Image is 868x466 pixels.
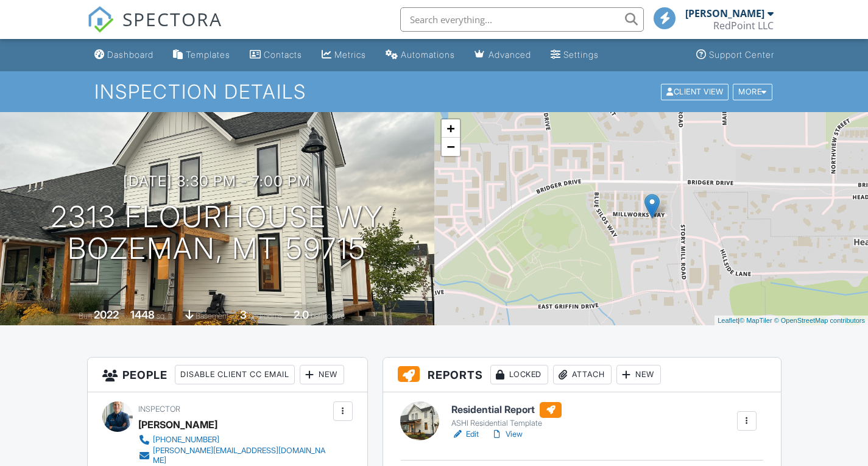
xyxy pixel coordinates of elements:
a: Edit [451,428,479,440]
div: Templates [186,49,230,60]
span: sq. ft. [157,311,174,320]
div: 1448 [130,308,155,321]
div: ASHI Residential Template [451,418,562,428]
h3: [DATE] 3:30 pm - 7:00 pm [123,173,311,189]
a: View [491,428,523,440]
span: Inspector [138,404,180,414]
a: Templates [168,44,235,66]
div: 3 [240,308,247,321]
span: SPECTORA [122,6,222,32]
h3: Reports [383,358,781,392]
a: Residential Report ASHI Residential Template [451,402,562,429]
div: New [300,365,344,384]
h6: Residential Report [451,402,562,418]
a: Support Center [691,44,779,66]
div: Contacts [264,49,302,60]
span: basement [196,311,228,320]
span: bedrooms [249,311,282,320]
span: Built [79,311,92,320]
div: Metrics [334,49,366,60]
a: Zoom in [442,119,460,138]
a: Leaflet [718,317,738,324]
a: Advanced [470,44,536,66]
div: RedPoint LLC [713,19,774,32]
a: SPECTORA [87,16,222,42]
a: © MapTiler [739,317,772,324]
h1: Inspection Details [94,81,773,102]
div: 2.0 [294,308,309,321]
div: Advanced [489,49,531,60]
a: [PERSON_NAME][EMAIL_ADDRESS][DOMAIN_NAME] [138,446,330,465]
div: [PERSON_NAME] [685,7,764,19]
a: Settings [546,44,604,66]
div: | [715,316,868,326]
a: [PHONE_NUMBER] [138,434,330,446]
div: [PERSON_NAME][EMAIL_ADDRESS][DOMAIN_NAME] [153,446,330,465]
h1: 2313 Flourhouse Wy Bozeman, MT 59715 [51,201,384,266]
a: Metrics [317,44,371,66]
div: Support Center [709,49,774,60]
div: New [616,365,661,384]
div: Dashboard [107,49,153,60]
div: 2022 [94,308,119,321]
div: [PERSON_NAME] [138,415,217,434]
img: The Best Home Inspection Software - Spectora [87,6,114,33]
a: Zoom out [442,138,460,156]
input: Search everything... [400,7,644,32]
div: Attach [553,365,612,384]
h3: People [88,358,367,392]
div: Automations [401,49,455,60]
a: Contacts [245,44,307,66]
div: [PHONE_NUMBER] [153,435,219,445]
div: Settings [563,49,599,60]
span: bathrooms [311,311,345,320]
a: © OpenStreetMap contributors [774,317,865,324]
div: Client View [661,83,729,100]
div: Disable Client CC Email [175,365,295,384]
a: Dashboard [90,44,158,66]
a: Automations (Basic) [381,44,460,66]
a: Client View [660,86,732,96]
div: More [733,83,772,100]
div: Locked [490,365,548,384]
